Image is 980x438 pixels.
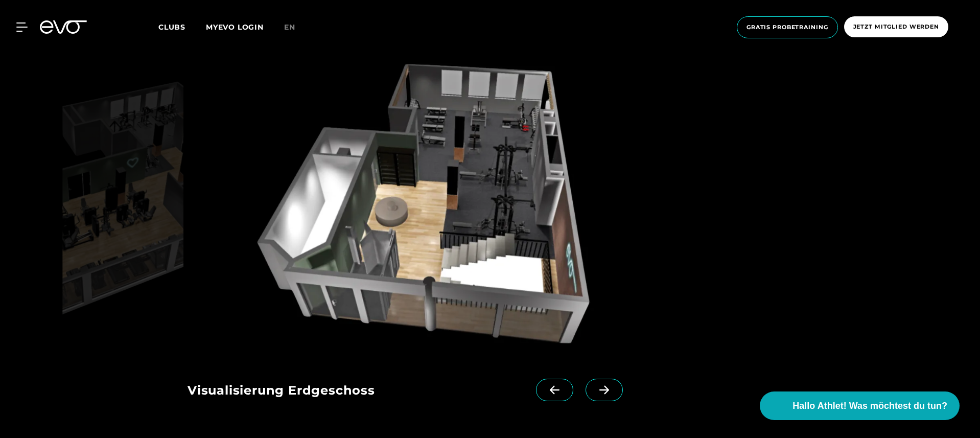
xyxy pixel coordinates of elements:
a: Gratis Probetraining [734,16,841,38]
img: evofitness [62,61,183,354]
span: Hallo Athlet! Was möchtest du tun? [792,399,947,413]
span: Gratis Probetraining [746,23,828,32]
a: Jetzt Mitglied werden [841,16,951,38]
span: Jetzt Mitglied werden [853,22,939,31]
button: Hallo Athlet! Was möchtest du tun? [760,391,960,420]
a: MYEVO LOGIN [206,22,264,32]
span: en [284,22,295,32]
a: en [284,21,308,33]
span: Clubs [158,22,185,32]
a: Clubs [158,22,206,32]
img: evofitness [188,61,671,354]
div: Visualisierung Erdgeschoss [188,379,536,404]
